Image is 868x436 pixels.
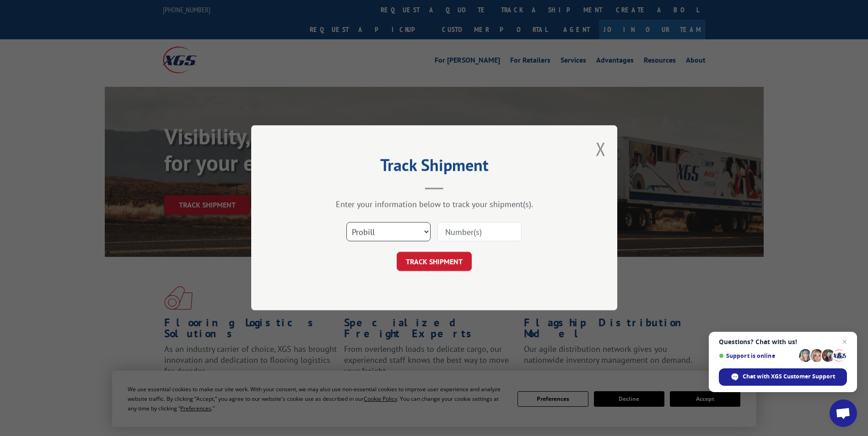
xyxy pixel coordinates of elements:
[743,372,835,381] span: Chat with XGS Customer Support
[397,252,472,271] button: TRACK SHIPMENT
[830,399,857,427] div: Open chat
[719,352,796,359] span: Support is online
[596,137,606,161] button: Close modal
[719,368,847,386] div: Chat with XGS Customer Support
[297,199,571,210] div: Enter your information below to track your shipment(s).
[719,338,847,346] span: Questions? Chat with us!
[297,159,571,176] h2: Track Shipment
[437,223,522,242] input: Number(s)
[839,336,850,347] span: Close chat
